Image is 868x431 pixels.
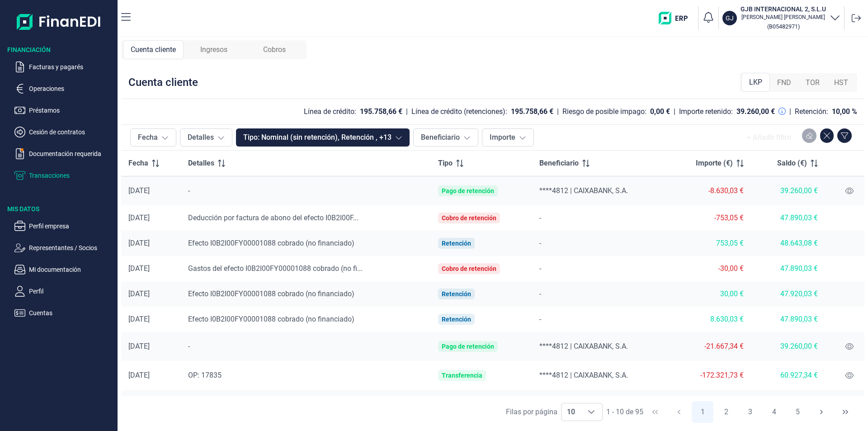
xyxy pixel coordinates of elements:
div: FND [770,74,798,92]
button: Cuentas [14,308,114,318]
button: Representantes / Socios [14,242,114,253]
span: Fecha [128,158,148,169]
img: Logo de aplicación [17,7,101,36]
span: LKP [749,77,762,88]
span: Beneficiario [539,158,579,169]
button: Mi documentación [14,264,114,275]
div: Retención [442,316,471,323]
div: | [557,106,559,117]
button: Page 3 [739,401,761,423]
div: Transferencia [442,372,482,379]
button: GJGJB INTERNACIONAL 2, S.L.U[PERSON_NAME] [PERSON_NAME](B05482971) [722,5,840,32]
div: 47.890,03 € [758,213,818,223]
span: - [539,289,541,298]
button: Next Page [811,401,832,423]
div: TOR [798,74,827,92]
div: 8.630,03 € [675,315,744,324]
div: 47.890,03 € [758,315,818,324]
button: Detalles [180,128,232,147]
button: First Page [644,401,666,423]
div: Cobros [244,40,305,59]
div: 753,05 € [675,239,744,248]
button: Fecha [130,128,176,147]
div: Ingresos [184,40,244,59]
span: - [539,213,541,222]
div: | [674,106,675,117]
div: Cuenta cliente [123,40,184,59]
span: Efecto I0B2I00FY00001088 cobrado (no financiado) [188,239,354,247]
div: 195.758,66 € [360,107,402,116]
button: Page 5 [787,401,809,423]
span: - [539,264,541,273]
div: 10,00 % [832,107,857,116]
p: Facturas y pagarés [29,62,114,72]
div: Línea de crédito: [304,107,356,116]
div: [DATE] [128,289,174,298]
span: Gastos del efecto I0B2I00FY00001088 cobrado (no fi... [188,264,363,273]
div: 48.643,08 € [758,239,818,248]
div: [DATE] [128,239,174,248]
button: Previous Page [668,401,690,423]
span: FND [777,77,791,88]
p: Representantes / Socios [29,242,114,253]
span: - [539,315,541,323]
span: - [188,342,190,350]
button: Page 1 [692,401,713,423]
p: Mi documentación [29,264,114,275]
button: Beneficiario [413,128,478,147]
span: Tipo [438,158,453,169]
span: HST [834,77,848,88]
span: 10 [561,403,580,421]
div: -21.667,34 € [675,342,744,351]
p: Perfil empresa [29,221,114,232]
div: -753,05 € [675,213,744,223]
p: GJ [726,14,734,23]
button: Préstamos [14,105,114,116]
div: [DATE] [128,186,174,195]
div: [DATE] [128,342,174,351]
button: Tipo: Nominal (sin retención), Retención , +13 [236,128,410,147]
div: [DATE] [128,315,174,324]
div: Pago de retención [442,187,494,194]
h3: GJB INTERNACIONAL 2, S.L.U [741,5,826,14]
p: Préstamos [29,105,114,116]
span: Efecto I0B2I00FY00001088 cobrado (no financiado) [188,289,354,298]
div: 39.260,00 € [758,186,818,195]
div: Importe retenido: [679,107,733,116]
div: Cuenta cliente [128,75,198,90]
div: HST [827,74,855,92]
div: Retención [442,240,471,247]
div: 60.927,34 € [758,371,818,380]
span: Efecto I0B2I00FY00001088 cobrado (no financiado) [188,315,354,323]
span: ****4812 | CAIXABANK, S.A. [539,371,628,379]
img: erp [659,12,694,24]
span: Cuenta cliente [131,44,176,55]
span: ****4812 | CAIXABANK, S.A. [539,186,628,195]
div: [DATE] [128,264,174,273]
div: 0,00 € [650,107,670,116]
span: Importe (€) [696,158,733,169]
button: Transacciones [14,170,114,181]
div: [DATE] [128,213,174,223]
div: Pago de retención [442,343,494,350]
span: Detalles [188,158,214,169]
button: Perfil [14,286,114,297]
div: 195.758,66 € [511,107,553,116]
div: Cobro de retención [442,265,496,272]
div: [DATE] [128,371,174,380]
button: Perfil empresa [14,221,114,232]
div: -172.321,73 € [675,371,744,380]
button: Cesión de contratos [14,127,114,137]
p: Perfil [29,286,114,297]
span: 1 - 10 de 95 [606,408,643,416]
div: 47.890,03 € [758,264,818,273]
div: 30,00 € [675,289,744,298]
span: Cobros [263,44,286,55]
div: LKP [741,73,770,92]
button: Facturas y pagarés [14,62,114,72]
p: [PERSON_NAME] [PERSON_NAME] [741,14,826,21]
p: Transacciones [29,170,114,181]
p: Cuentas [29,308,114,318]
div: -30,00 € [675,264,744,273]
div: 39.260,00 € [758,342,818,351]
